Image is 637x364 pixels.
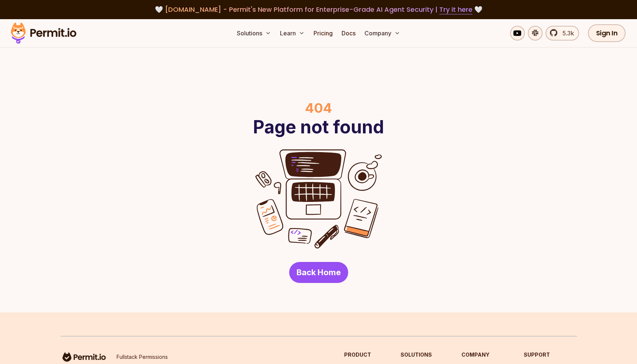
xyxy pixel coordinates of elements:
[588,24,626,42] a: Sign In
[361,26,403,41] button: Company
[401,351,432,358] h3: Solutions
[165,5,472,14] span: [DOMAIN_NAME] - Permit's New Platform for Enterprise-Grade AI Agent Security |
[289,262,348,283] a: Back Home
[311,26,336,41] a: Pricing
[305,101,332,115] div: 404
[60,351,108,363] img: logo
[234,26,274,41] button: Solutions
[339,26,359,41] a: Docs
[117,353,168,361] p: Fullstack Permissions
[344,351,371,358] h3: Product
[7,21,80,46] img: Permit logo
[255,149,382,249] img: error
[277,26,308,41] button: Learn
[461,351,494,358] h3: Company
[524,351,577,358] h3: Support
[439,5,472,14] a: Try it here
[18,4,619,15] div: 🤍 🤍
[558,29,574,38] span: 5.3k
[546,26,579,41] a: 5.3k
[253,118,384,136] h1: Page not found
